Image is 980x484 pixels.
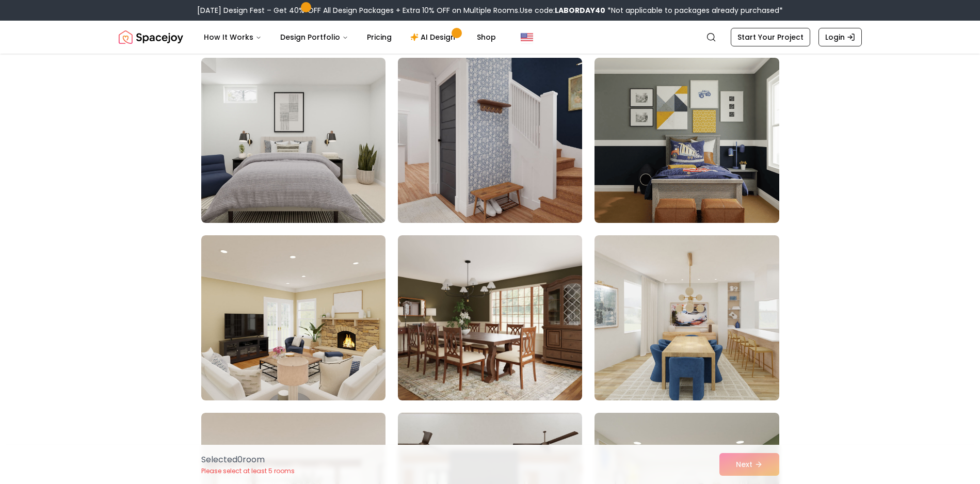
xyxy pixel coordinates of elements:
[595,58,779,223] img: Room room-27
[119,21,862,54] nav: Global
[521,31,533,43] img: United States
[272,27,357,47] button: Design Portfolio
[398,58,582,223] img: Room room-26
[119,27,183,47] img: Spacejoy Logo
[605,5,783,15] span: *Not applicable to packages already purchased*
[555,5,605,15] b: LABORDAY40
[201,454,295,466] p: Selected 0 room
[196,27,270,47] button: How It Works
[197,5,783,15] div: [DATE] Design Fest – Get 40% OFF All Design Packages + Extra 10% OFF on Multiple Rooms.
[201,58,385,223] img: Room room-25
[469,27,504,47] a: Shop
[818,28,862,46] a: Login
[201,235,385,400] img: Room room-28
[119,27,183,47] a: Spacejoy
[402,27,467,47] a: AI Design
[731,28,810,46] a: Start Your Project
[398,235,582,400] img: Room room-29
[196,27,504,47] nav: Main
[201,467,295,475] p: Please select at least 5 rooms
[359,27,400,47] a: Pricing
[520,5,605,15] span: Use code:
[595,235,779,400] img: Room room-30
